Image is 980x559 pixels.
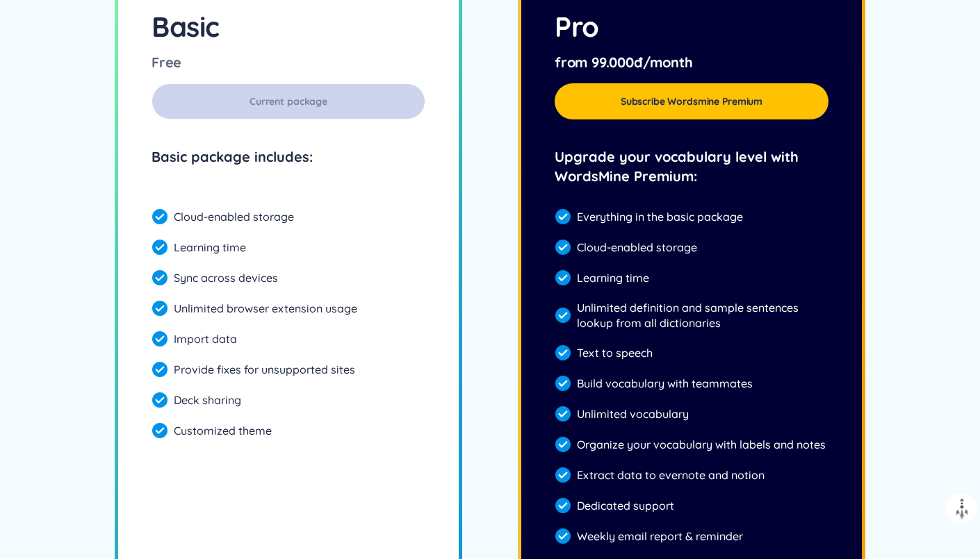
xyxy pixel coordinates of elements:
[555,203,828,231] div: Everything in the basic package
[555,339,828,367] div: Text to speech
[152,325,425,353] div: Import data
[152,386,425,414] div: Deck sharing
[555,264,828,292] div: Learning time
[555,400,828,428] div: Unlimited vocabulary
[152,294,425,322] div: Unlimited browser extension usage
[555,53,828,72] div: from 99.000đ/month
[555,522,828,550] div: Weekly email report & reminder
[152,233,425,261] div: Learning time
[555,294,828,336] div: Unlimited definition and sample sentences lookup from all dictionaries
[555,233,828,261] div: Cloud-enabled storage
[152,417,425,444] div: Customized theme
[152,203,425,231] div: Cloud-enabled storage
[555,431,828,458] div: Organize your vocabulary with labels and notes
[152,264,425,292] div: Sync across devices
[555,6,828,47] div: Pro
[152,6,425,47] div: Basic
[555,492,828,519] div: Dedicated support
[152,53,425,72] div: Free
[621,94,762,108] span: Subscribe Wordsmine Premium
[555,147,828,186] div: Upgrade your vocabulary level with WordsMine Premium:
[951,498,973,520] img: to top
[152,356,425,383] div: Provide fixes for unsupported sites
[152,147,425,186] div: Basic package includes:
[555,369,828,397] div: Build vocabulary with teammates
[555,83,828,119] button: Subscribe Wordsmine Premium
[555,461,828,489] div: Extract data to evernote and notion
